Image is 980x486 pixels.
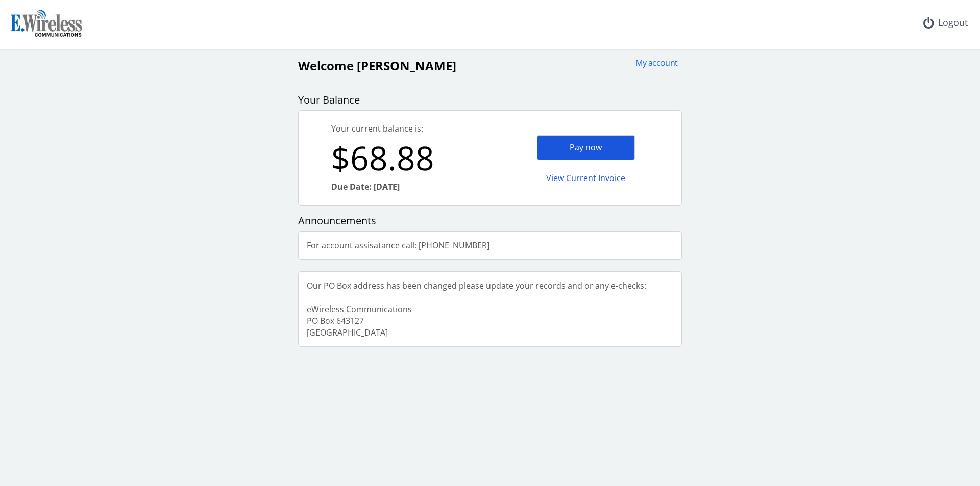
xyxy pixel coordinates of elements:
div: View Current Invoice [537,166,635,190]
span: Your Balance [298,93,360,107]
div: Pay now [537,135,635,160]
div: For account assisatance call: [PHONE_NUMBER] [299,232,498,260]
span: Welcome [298,57,354,74]
div: Your current balance is: [331,123,490,135]
span: Announcements [298,214,376,227]
div: My account [629,57,678,69]
div: $68.88 [331,135,490,181]
div: Our PO Box address has been changed please update your records and or any e-checks: eWireless Com... [299,272,654,346]
span: [PERSON_NAME] [357,57,456,74]
div: Due Date: [DATE] [331,181,490,193]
